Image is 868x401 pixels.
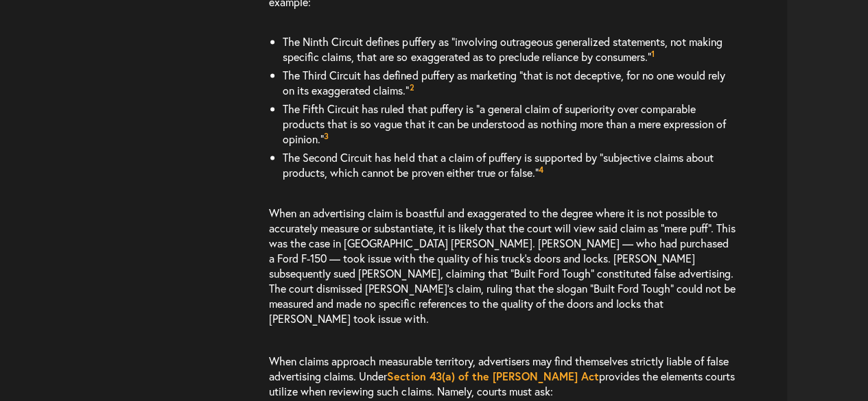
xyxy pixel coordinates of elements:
[324,132,329,146] a: 3
[283,100,735,149] li: The Fifth Circuit has ruled that puffery is “a general claim of superiority over comparable produ...
[538,165,543,180] a: 4
[283,149,735,182] li: The Second Circuit has held that a claim of puffery is supported by “subjective claims about prod...
[538,165,543,175] sup: 4
[650,49,654,64] a: 1
[324,131,329,141] sup: 3
[283,66,735,100] li: The Third Circuit has defined puffery as marketing “that is not deceptive, for no one would rely ...
[283,33,735,66] li: The Ninth Circuit defines puffery as “involving outrageous generalized statements, not making spe...
[387,369,598,383] a: Section 43(a) of the [PERSON_NAME] Act
[409,83,414,97] a: 2
[650,49,654,59] sup: 1
[269,192,735,340] p: When an advertising claim is boastful and exaggerated to the degree where it is not possible to a...
[409,82,414,93] sup: 2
